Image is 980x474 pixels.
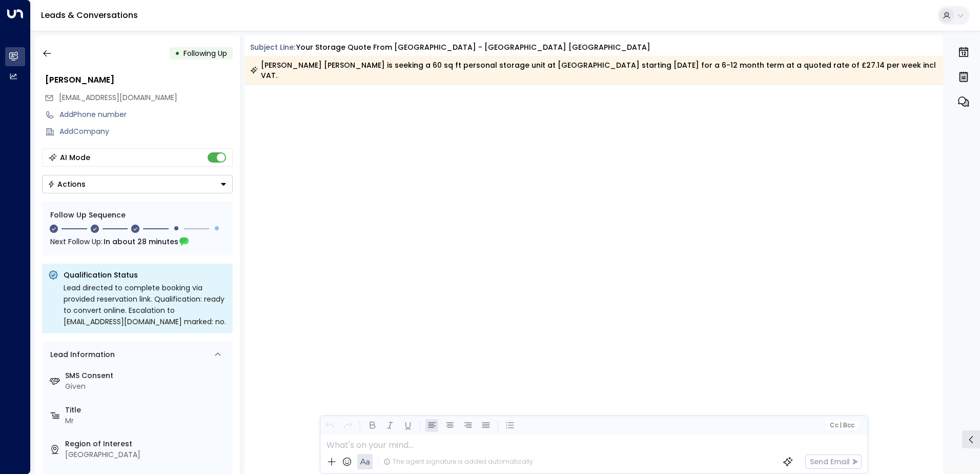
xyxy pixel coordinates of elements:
[47,349,115,360] div: Lead Information
[60,152,90,163] div: AI Mode
[64,270,227,280] p: Qualification Status
[50,210,224,221] div: Follow Up Sequence
[104,236,178,247] span: In about 28 minutes
[825,421,858,430] button: Cc|Bcc
[175,44,180,63] div: •
[250,60,937,81] div: [PERSON_NAME] [PERSON_NAME] is seeking a 60 sq ft personal storage unit at [GEOGRAPHIC_DATA] star...
[59,92,177,103] span: alisonjunewindsor@yahoo.com
[65,439,229,449] label: Region of Interest
[65,416,229,426] div: Mr
[383,457,533,466] div: The agent signature is added automatically
[296,42,650,53] div: Your storage quote from [GEOGRAPHIC_DATA] - [GEOGRAPHIC_DATA] [GEOGRAPHIC_DATA]
[50,236,224,247] div: Next Follow Up:
[59,92,177,103] span: [EMAIL_ADDRESS][DOMAIN_NAME]
[45,74,233,86] div: [PERSON_NAME]
[65,381,229,392] div: Given
[41,9,138,21] a: Leads & Conversations
[59,109,233,120] div: AddPhone number
[42,175,233,193] button: Actions
[183,48,227,58] span: Following Up
[341,419,354,432] button: Redo
[48,180,86,189] div: Actions
[59,126,233,137] div: AddCompany
[42,175,233,193] div: Button group with a nested menu
[323,419,336,432] button: Undo
[840,422,842,429] span: |
[65,405,229,416] label: Title
[829,422,854,429] span: Cc Bcc
[65,449,229,460] div: [GEOGRAPHIC_DATA]
[250,42,295,52] span: Subject Line:
[64,282,227,327] div: Lead directed to complete booking via provided reservation link. Qualification: ready to convert ...
[65,370,229,381] label: SMS Consent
